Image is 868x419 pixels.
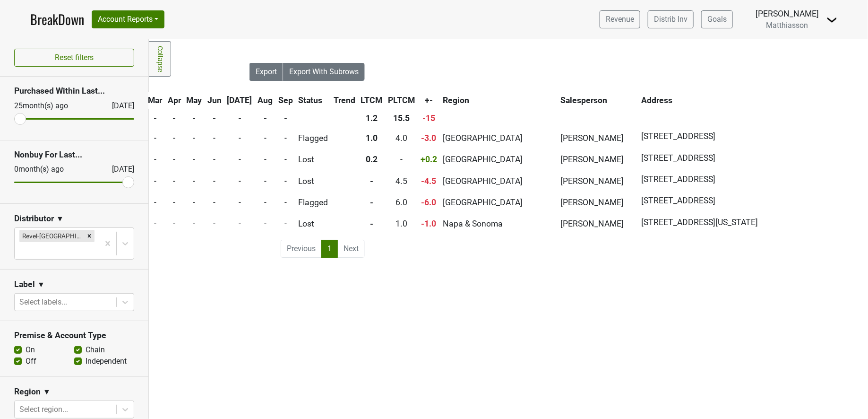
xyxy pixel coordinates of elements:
th: Sep: activate to sort column ascending [276,92,295,109]
span: Export [256,67,277,76]
span: - [193,155,196,164]
span: [PERSON_NAME] [560,198,624,207]
th: Address: activate to sort column ascending [639,92,860,109]
span: - [193,133,196,143]
span: - [264,176,266,186]
th: May: activate to sort column ascending [184,92,205,109]
span: [PERSON_NAME] [560,133,624,143]
span: - [264,133,266,143]
span: - [370,198,373,207]
img: Dropdown Menu [826,14,838,26]
div: [DATE] [103,100,134,112]
th: 15.5 [386,110,417,127]
span: [GEOGRAPHIC_DATA] [443,176,523,186]
h3: Premise & Account Type [14,331,134,340]
td: Lost [296,149,331,170]
span: [STREET_ADDRESS] [642,152,716,164]
span: - [284,133,287,143]
th: Status: activate to sort column ascending [296,92,331,109]
span: 4.0 [395,133,407,143]
th: Apr: activate to sort column ascending [165,92,183,109]
a: Revenue [600,10,640,28]
span: -4.5 [421,176,437,186]
span: - [284,219,287,228]
h3: Region [14,387,41,397]
h3: Purchased Within Last... [14,86,134,96]
span: - [239,155,241,164]
button: Export [249,63,284,81]
span: - [154,176,156,186]
span: - [214,133,216,143]
span: - [154,155,156,164]
label: Off [26,356,36,367]
span: - [239,198,241,207]
td: Lost [296,171,331,191]
span: - [173,198,175,207]
th: - [225,110,255,127]
button: Account Reports [92,10,164,28]
span: -1.0 [421,219,437,228]
a: Goals [701,10,733,28]
th: Jul: activate to sort column ascending [225,92,255,109]
span: -6.0 [421,198,437,207]
th: Mar: activate to sort column ascending [146,92,165,109]
span: - [264,198,266,207]
th: Jun: activate to sort column ascending [205,92,224,109]
span: [GEOGRAPHIC_DATA] [443,133,523,143]
th: LTCM: activate to sort column ascending [359,92,385,109]
span: - [284,198,287,207]
th: +-: activate to sort column ascending [418,92,439,109]
a: BreakDown [30,9,84,29]
th: Salesperson: activate to sort column ascending [559,92,638,109]
span: -15 [422,113,435,123]
span: - [214,219,216,228]
th: Aug: activate to sort column ascending [256,92,275,109]
span: ▼ [37,279,45,290]
span: [STREET_ADDRESS] [642,173,716,185]
span: [PERSON_NAME] [560,219,624,228]
label: On [26,344,35,356]
span: - [239,133,241,143]
span: [STREET_ADDRESS] [642,194,716,207]
span: - [370,176,373,186]
span: [GEOGRAPHIC_DATA] [443,155,523,164]
span: 1.0 [395,219,407,228]
span: - [154,219,156,228]
th: Region: activate to sort column ascending [440,92,557,109]
span: ▼ [43,386,51,398]
span: - [214,176,216,186]
h3: Distributor [14,214,54,224]
span: - [154,133,156,143]
td: Lost [296,214,331,234]
span: Status [298,96,322,105]
span: - [214,155,216,164]
div: Revel-[GEOGRAPHIC_DATA] [19,230,84,242]
span: PLTCM [388,96,415,105]
span: [STREET_ADDRESS][US_STATE] [642,216,758,228]
span: - [173,155,175,164]
span: +0.2 [421,155,437,164]
div: Remove Revel-CA [84,230,95,242]
span: ▼ [56,213,64,225]
th: - [146,110,165,127]
span: 4.5 [395,176,407,186]
div: [PERSON_NAME] [756,8,819,20]
div: [DATE] [103,164,134,175]
span: - [264,155,266,164]
td: Flagged [296,192,331,212]
span: [PERSON_NAME] [560,155,624,164]
th: - [276,110,295,127]
span: Matthiasson [766,21,808,30]
span: Trend [334,96,355,105]
span: - [370,219,373,228]
button: Export With Subrows [283,63,365,81]
h3: Label [14,279,35,289]
span: Napa & Sonoma [443,219,503,228]
span: - [284,155,287,164]
span: - [193,219,196,228]
th: - [184,110,205,127]
span: - [239,219,241,228]
span: 1.0 [366,133,378,143]
span: -3.0 [421,133,437,143]
span: - [154,198,156,207]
